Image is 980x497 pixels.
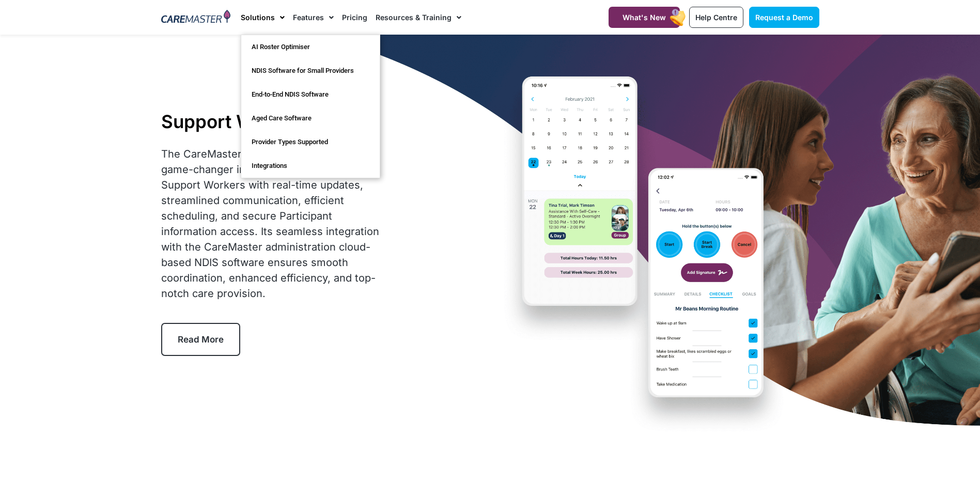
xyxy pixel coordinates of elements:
h1: Support Worker App [161,111,385,132]
a: Request a Demo [749,7,819,28]
span: Help Centre [695,13,737,22]
a: Integrations [241,154,380,178]
div: The CareMaster Support Worker App is a game-changer in care delivery. It empowers Support Workers... [161,146,385,301]
span: Read More [178,334,224,345]
span: What's New [623,13,666,22]
span: Request a Demo [755,13,813,22]
a: AI Roster Optimiser [241,35,380,59]
a: NDIS Software for Small Providers [241,59,380,83]
ul: Solutions [241,35,380,178]
a: Help Centre [689,7,743,28]
a: Read More [161,323,240,356]
a: End-to-End NDIS Software [241,83,380,106]
a: Provider Types Supported [241,130,380,154]
a: Aged Care Software [241,106,380,130]
img: CareMaster Logo [161,10,231,25]
a: What's New [609,7,680,28]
